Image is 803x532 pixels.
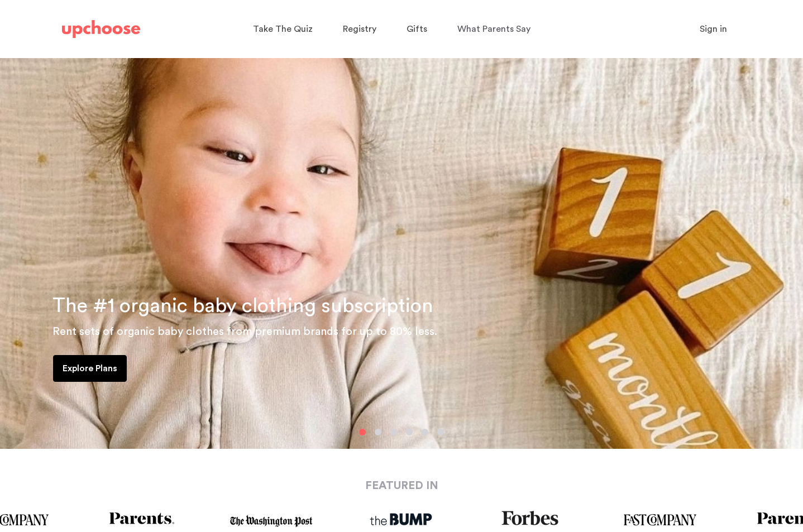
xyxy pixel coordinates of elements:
[63,362,117,375] p: Explore Plans
[407,25,427,33] span: Gifts
[52,323,790,341] p: Rent sets of organic baby clothes from premium brands for up to 80% less.
[700,25,727,33] span: Sign in
[62,18,140,41] a: UpChoose
[407,18,431,40] a: Gifts
[343,25,376,33] span: Registry
[343,18,380,40] a: Registry
[52,296,433,316] span: The #1 organic baby clothing subscription
[53,355,127,382] a: Explore Plans
[686,18,741,40] button: Sign in
[253,18,316,40] a: Take The Quiz
[457,18,534,40] a: What Parents Say
[457,25,530,33] span: What Parents Say
[62,20,140,38] img: UpChoose
[253,25,313,33] span: Take The Quiz
[365,480,438,491] strong: FEATURED IN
